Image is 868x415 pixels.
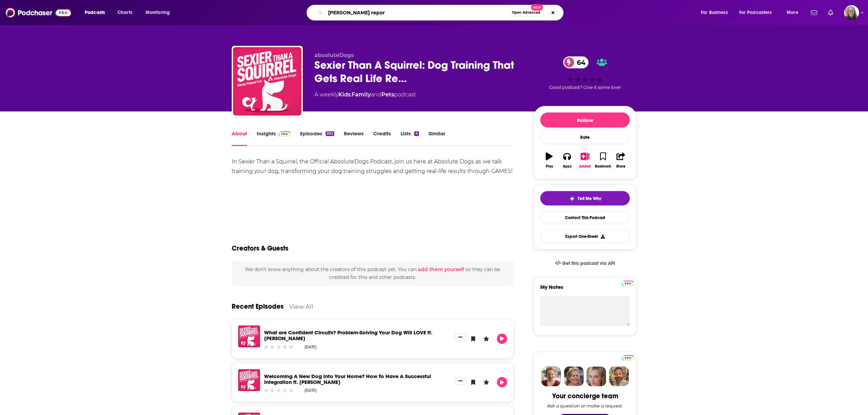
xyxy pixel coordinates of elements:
[595,164,611,169] div: Bookmark
[414,131,419,136] div: 4
[552,392,618,400] div: Your concierge team
[622,280,634,286] a: Pro website
[313,5,570,21] div: Search podcasts, credits, & more...
[622,281,634,286] img: Podchaser Pro
[233,47,301,116] img: Sexier Than A Squirrel: Dog Training That Gets Real Life Results
[401,130,419,146] a: Lists4
[531,4,543,11] span: New
[352,91,371,98] a: Family
[586,366,606,386] img: Jules Profile
[622,355,634,361] img: Podchaser Pro
[381,91,394,98] a: Pets
[481,334,491,344] button: Leave a Rating
[594,148,612,173] button: Bookmark
[418,267,464,272] button: add them yourself
[540,148,558,173] button: Play
[540,130,630,144] div: Rate
[351,91,352,98] span: ,
[612,148,630,173] button: Share
[701,8,728,17] span: For Business
[497,334,507,344] button: Play
[563,56,589,68] a: 64
[326,131,334,136] div: 302
[541,366,561,386] img: Sydney Profile
[609,366,629,386] img: Jon Profile
[844,5,859,20] img: User Profile
[481,377,491,387] button: Leave a Rating
[245,266,500,280] span: We don't know anything about the creators of this podcast yet . You can so they can be credited f...
[540,211,630,224] a: Contact This Podcast
[238,369,260,391] img: Welcoming A New Dog Into Your Home? How To Have A Successful Integration ft. Linda Hughes
[468,334,478,344] button: Bookmark Episode
[429,130,445,146] a: Similar
[257,130,290,146] a: InsightsPodchaser Pro
[844,5,859,20] button: Show profile menu
[238,325,260,347] img: What are Confident Circuits? Problem-Solving Your Dog Will LOVE ft. Jamie Hogg
[547,403,623,409] div: Ask a question or make a request.
[540,230,630,243] button: Export One-Sheet
[146,8,170,17] span: Monitoring
[85,8,105,17] span: Podcasts
[264,329,432,342] a: What are Confident Circuits? Problem-Solving Your Dog Will LOVE ft. Jamie Hogg
[696,7,736,18] button: open menu
[540,112,630,128] button: Follow
[263,388,294,393] div: Community Rating: 0 out of 5
[497,377,507,387] button: Play
[558,148,576,173] button: Apps
[232,302,284,311] a: Recent Episodes
[371,91,381,98] span: and
[563,164,572,169] div: Apps
[735,7,782,18] button: open menu
[540,191,630,205] button: tell me why sparkleTell Me Why
[569,196,575,201] img: tell me why sparkle
[739,8,772,17] span: For Podcasters
[113,7,136,18] a: Charts
[578,196,601,201] span: Tell Me Why
[314,52,354,58] span: absoluteDogs
[576,148,594,173] button: Added
[118,8,132,17] span: Charts
[622,354,634,361] a: Pro website
[314,91,416,99] div: A weekly podcast
[232,157,514,176] div: In Sexier Than a Squirrel, the Official AbsoluteDogs Podcast, join us here at Absolute Dogs as we...
[264,373,431,385] a: Welcoming A New Dog Into Your Home? How To Have A Successful Integration ft. Linda Hughes
[289,303,313,310] a: View All
[782,7,807,18] button: open menu
[546,164,553,169] div: Play
[562,260,615,266] span: Get this podcast via API
[808,7,820,18] a: Show notifications dropdown
[455,377,465,385] button: Show More Button
[263,344,294,349] div: Community Rating: 0 out of 5
[279,131,290,137] img: Podchaser Pro
[80,7,114,18] button: open menu
[141,7,179,18] button: open menu
[338,91,351,98] a: Kids
[468,377,478,387] button: Bookmark Episode
[540,284,630,296] label: My Notes
[509,9,543,17] button: Open AdvancedNew
[232,244,288,253] h2: Creators & Guests
[549,85,621,90] span: Good podcast? Give it some love!
[304,345,316,349] div: [DATE]
[787,8,798,17] span: More
[570,56,589,68] span: 64
[5,6,71,19] img: Podchaser - Follow, Share and Rate Podcasts
[564,366,584,386] img: Barbara Profile
[304,388,316,393] div: [DATE]
[579,164,591,169] div: Added
[534,52,636,94] div: 64Good podcast? Give it some love!
[373,130,391,146] a: Credits
[512,11,540,14] span: Open Advanced
[325,7,509,18] input: Search podcasts, credits, & more...
[232,130,247,146] a: About
[844,5,859,20] span: Logged in as akolesnik
[825,7,836,18] a: Show notifications dropdown
[616,164,625,169] div: Share
[455,334,465,341] button: Show More Button
[300,130,334,146] a: Episodes302
[550,255,621,272] a: Get this podcast via API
